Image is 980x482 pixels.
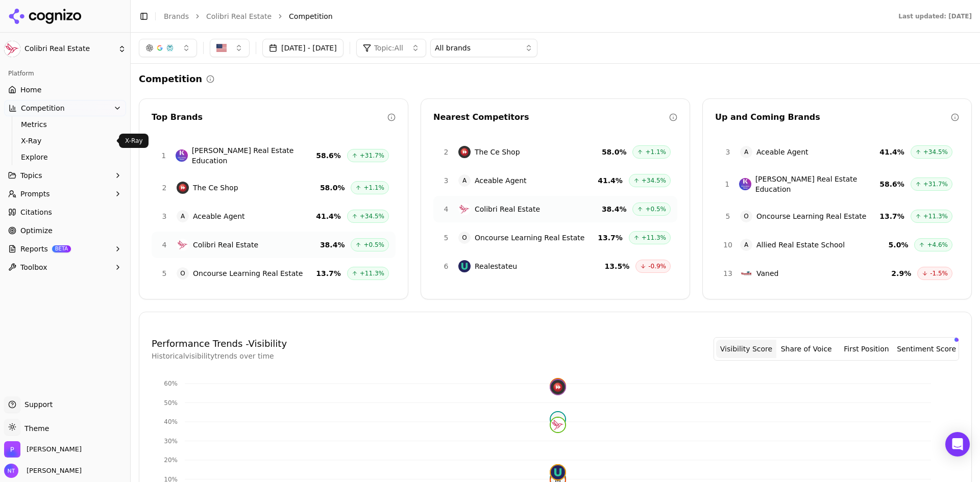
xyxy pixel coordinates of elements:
[458,203,471,215] img: Colibri Real Estate
[756,240,845,250] span: Allied Real Estate School
[475,175,527,186] span: Aceable Agent
[756,211,866,221] span: Oncourse Learning Real Estate
[739,178,751,190] img: Kaplan Real Estate Education
[722,211,734,221] span: 5
[20,189,50,199] span: Prompts
[17,134,114,148] a: X-Ray
[164,11,878,21] nav: breadcrumb
[193,240,258,250] span: Colibri Real Estate
[125,137,142,145] p: X-Ray
[4,241,126,257] button: ReportsBETA
[206,11,272,21] a: Colibri Real Estate
[458,232,471,244] span: O
[21,152,110,162] span: Explore
[158,150,169,161] span: 1
[4,167,126,184] button: Topics
[756,147,808,157] span: Aceable Agent
[152,351,287,361] p: Historical visibility trends over time
[20,207,52,217] span: Citations
[475,204,540,214] span: Colibri Real Estate
[4,41,20,57] img: Colibri Real Estate
[20,225,53,236] span: Optimize
[20,244,48,254] span: Reports
[648,262,666,270] span: -0.9%
[4,259,126,275] button: Toolbox
[158,240,170,250] span: 4
[551,412,565,426] span: A
[262,39,344,57] button: [DATE] - [DATE]
[4,464,82,478] button: Open user button
[722,268,734,278] span: 13
[374,43,403,53] span: Topic: All
[458,146,471,158] img: The Ce Shop
[176,149,188,162] img: Kaplan Real Estate Education
[17,117,114,132] a: Metrics
[722,240,734,250] span: 10
[879,179,904,189] span: 58.6 %
[440,204,452,214] span: 4
[363,184,384,192] span: +1.1%
[475,261,517,271] span: Realestateu
[20,262,47,272] span: Toolbox
[193,183,238,193] span: The Ce Shop
[164,399,178,407] tspan: 50%
[360,212,384,220] span: +34.5%
[4,222,126,239] a: Optimize
[740,267,752,280] img: Vaned
[645,148,666,156] span: +1.1%
[837,340,897,358] button: First Position
[52,245,71,252] span: BETA
[164,418,178,425] tspan: 40%
[20,85,41,95] span: Home
[756,268,778,278] span: Vaned
[440,175,452,186] span: 3
[716,340,776,358] button: Visibility Score
[4,204,126,220] a: Citations
[139,72,202,86] h2: Competition
[889,240,909,250] span: 5.0 %
[435,43,471,53] span: All brands
[740,146,752,158] span: A
[193,211,245,221] span: Aceable Agent
[177,210,189,222] span: A
[320,183,345,193] span: 58.0 %
[879,211,904,221] span: 13.7 %
[898,12,972,20] div: Last updated: [DATE]
[602,147,627,157] span: 58.0 %
[923,212,948,220] span: +11.3%
[440,261,452,271] span: 6
[722,179,733,189] span: 1
[158,268,170,278] span: 5
[177,267,189,280] span: O
[927,241,948,249] span: +4.6%
[289,11,333,21] span: Competition
[192,145,316,166] span: [PERSON_NAME] Real Estate Education
[193,268,303,278] span: Oncourse Learning Real Estate
[896,340,957,358] button: Sentiment Score
[440,147,452,157] span: 2
[152,111,387,123] div: Top Brands
[164,438,178,445] tspan: 30%
[645,205,666,213] span: +0.5%
[177,182,189,194] img: The Ce Shop
[20,424,49,433] span: Theme
[879,147,904,157] span: 41.4 %
[4,186,126,202] button: Prompts
[4,441,20,458] img: Perrill
[316,150,341,161] span: 58.6 %
[475,147,520,157] span: The Ce Shop
[722,147,734,157] span: 3
[458,260,471,272] img: Realestateu
[4,100,126,116] button: Competition
[152,337,287,351] h4: Performance Trends - Visibility
[598,175,623,186] span: 41.4 %
[475,233,584,243] span: Oncourse Learning Real Estate
[164,456,178,464] tspan: 20%
[21,103,65,113] span: Competition
[598,233,623,243] span: 13.7 %
[642,234,666,242] span: +11.3%
[4,82,126,98] a: Home
[24,44,114,54] span: Colibri Real Estate
[164,12,189,20] a: Brands
[458,174,471,187] span: A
